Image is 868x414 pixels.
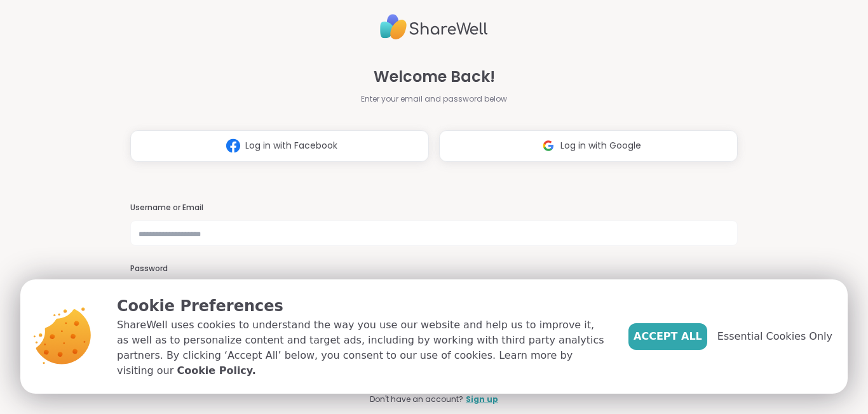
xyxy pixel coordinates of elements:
p: Cookie Preferences [117,295,608,317]
p: ShareWell uses cookies to understand the way you use our website and help us to improve it, as we... [117,317,608,378]
span: Enter your email and password below [361,93,507,105]
a: Cookie Policy. [177,363,255,378]
img: ShareWell Logomark [536,134,560,157]
a: Sign up [466,394,498,405]
img: ShareWell Logomark [221,134,245,157]
button: Log in with Facebook [130,130,429,162]
span: Log in with Facebook [245,139,337,152]
span: Welcome Back! [374,65,495,88]
h3: Password [130,264,738,274]
span: Don't have an account? [370,394,463,405]
img: ShareWell Logo [380,9,488,45]
button: Accept All [628,323,707,350]
span: Log in with Google [560,139,641,152]
span: Essential Cookies Only [717,329,832,344]
button: Log in with Google [439,130,738,162]
h3: Username or Email [130,203,738,213]
span: Accept All [634,329,702,344]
